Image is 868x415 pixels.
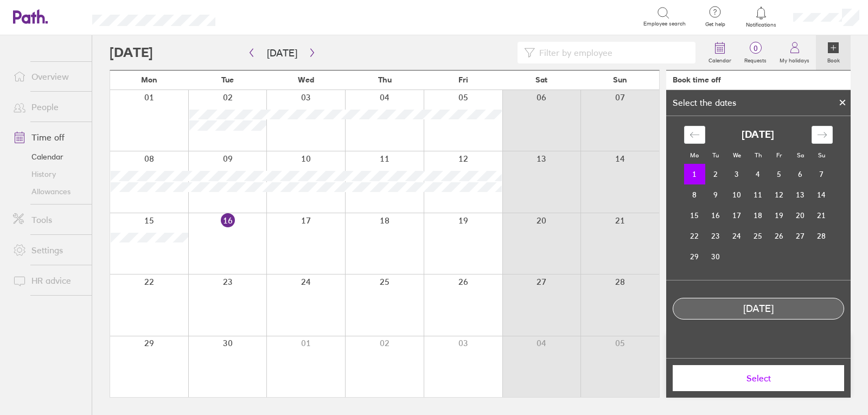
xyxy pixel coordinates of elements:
small: We [733,151,741,159]
td: Thursday, September 4, 2025 [748,164,769,184]
div: Book time off [673,75,721,84]
a: Book [816,35,851,70]
td: Wednesday, September 17, 2025 [726,205,748,226]
td: Tuesday, September 23, 2025 [705,226,726,246]
td: Tuesday, September 9, 2025 [705,184,726,205]
td: Friday, September 19, 2025 [769,205,790,226]
label: My holidays [773,54,816,64]
td: Thursday, September 11, 2025 [748,184,769,205]
a: Calendar [4,148,92,165]
a: HR advice [4,270,92,291]
div: [DATE] [673,303,844,315]
input: Filter by employee [535,42,689,63]
a: My holidays [773,35,816,70]
small: Su [818,151,825,159]
label: Book [821,54,846,64]
td: Tuesday, September 2, 2025 [705,164,726,184]
small: Fr [776,151,782,159]
td: Saturday, September 6, 2025 [790,164,811,184]
td: Sunday, September 14, 2025 [811,184,832,205]
span: Fri [458,75,468,84]
small: Mo [690,151,699,159]
td: Wednesday, September 24, 2025 [726,226,748,246]
span: Notifications [744,22,779,28]
td: Tuesday, September 16, 2025 [705,205,726,226]
td: Sunday, September 21, 2025 [811,205,832,226]
span: Select [680,373,837,383]
div: Calendar [672,116,845,280]
a: Allowances [4,183,92,200]
a: Tools [4,209,92,231]
span: 0 [738,44,773,53]
div: Move forward to switch to the next month. [812,126,833,144]
strong: [DATE] [742,129,774,141]
td: Friday, September 12, 2025 [769,184,790,205]
a: Overview [4,66,92,87]
span: Employee search [643,21,686,27]
span: Sun [613,75,627,84]
td: Wednesday, September 3, 2025 [726,164,748,184]
td: Friday, September 5, 2025 [769,164,790,184]
td: Thursday, September 25, 2025 [748,226,769,246]
td: Saturday, September 20, 2025 [790,205,811,226]
td: Thursday, September 18, 2025 [748,205,769,226]
a: Time off [4,126,92,148]
td: Saturday, September 27, 2025 [790,226,811,246]
small: Th [755,151,762,159]
small: Sa [797,151,804,159]
small: Tu [712,151,719,159]
td: Monday, September 15, 2025 [684,205,705,226]
label: Requests [738,54,773,64]
td: Saturday, September 13, 2025 [790,184,811,205]
div: Search [245,11,272,21]
span: Wed [298,75,314,84]
span: Get help [698,21,733,28]
a: 0Requests [738,35,773,70]
td: Wednesday, September 10, 2025 [726,184,748,205]
div: Select the dates [666,98,743,107]
td: Sunday, September 7, 2025 [811,164,832,184]
td: Friday, September 26, 2025 [769,226,790,246]
td: Monday, September 8, 2025 [684,184,705,205]
button: Select [673,365,844,391]
a: History [4,165,92,183]
td: Tuesday, September 30, 2025 [705,246,726,267]
span: Mon [141,75,157,84]
span: Thu [378,75,392,84]
div: Move backward to switch to the previous month. [684,126,705,144]
a: Notifications [744,5,779,28]
a: Settings [4,239,92,261]
span: Sat [535,75,547,84]
td: Monday, September 29, 2025 [684,246,705,267]
td: Sunday, September 28, 2025 [811,226,832,246]
label: Calendar [702,54,738,64]
td: Selected. Monday, September 1, 2025 [684,164,705,184]
a: Calendar [702,35,738,70]
a: People [4,96,92,118]
td: Monday, September 22, 2025 [684,226,705,246]
button: [DATE] [258,44,306,62]
span: Tue [221,75,234,84]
